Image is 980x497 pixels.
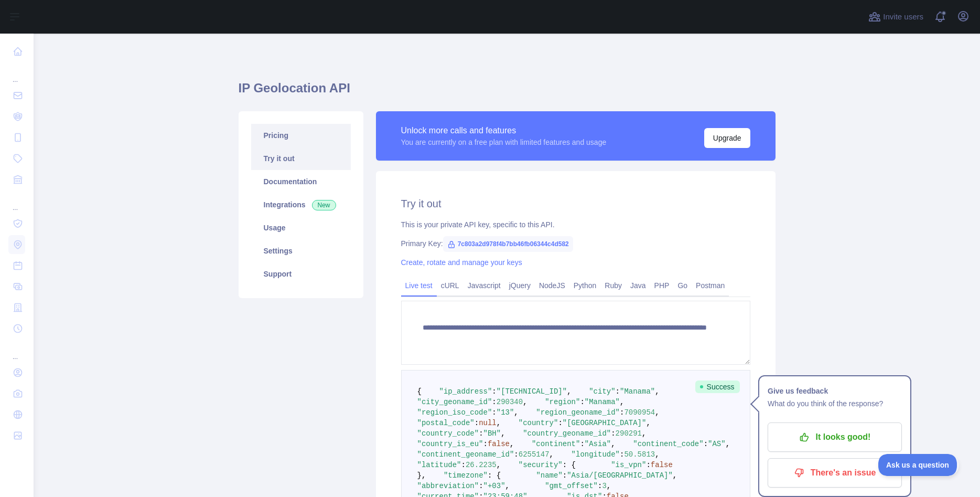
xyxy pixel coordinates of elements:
span: 6255147 [519,450,550,459]
span: "gmt_offset" [545,482,598,490]
span: : [620,408,624,417]
span: "Manama" [620,387,655,396]
a: Javascript [464,277,505,294]
span: "Manama" [585,398,620,406]
h1: Give us feedback [768,385,902,397]
a: Integrations New [251,193,351,216]
span: "BH" [483,429,501,438]
span: , [505,482,510,490]
span: 3 [602,482,606,490]
span: : [611,429,615,438]
h1: IP Geolocation API [239,80,776,105]
span: , [501,429,505,438]
div: You are currently on a free plan with limited features and usage [401,137,607,147]
a: Postman [692,277,729,294]
span: : [492,398,496,406]
span: "longitude" [572,450,620,459]
span: , [514,408,518,417]
span: , [497,461,501,469]
span: "name" [536,471,562,480]
span: "Asia" [585,440,611,448]
span: , [497,419,501,427]
span: "ip_address" [439,387,492,396]
a: Create, rotate and manage your keys [401,258,522,267]
span: : [479,429,483,438]
span: "city" [589,387,615,396]
a: Go [673,277,692,294]
span: "timezone" [444,471,488,480]
span: : [461,461,466,469]
span: "13" [497,408,514,417]
a: Pricing [251,124,351,147]
span: "region_iso_code" [417,408,492,417]
span: , [550,450,554,459]
div: ... [8,63,25,84]
span: null [479,419,497,427]
span: 290340 [497,398,523,406]
span: , [567,387,571,396]
span: }, [417,471,426,480]
span: , [673,471,677,480]
div: Primary Key: [401,238,750,249]
span: : [483,440,488,448]
span: "abbreviation" [417,482,479,490]
span: : [492,408,496,417]
a: Support [251,262,351,285]
div: This is your private API key, specific to this API. [401,219,750,230]
span: , [726,440,730,448]
span: Success [695,380,740,393]
span: "[GEOGRAPHIC_DATA]" [563,419,647,427]
span: , [655,450,659,459]
span: , [611,440,615,448]
span: "country_geoname_id" [523,429,611,438]
span: New [312,200,336,210]
span: , [655,408,659,417]
span: { [417,387,422,396]
div: Unlock more calls and features [401,124,607,137]
span: "postal_code" [417,419,475,427]
span: : [580,398,584,406]
span: : { [488,471,501,480]
a: Live test [401,277,437,294]
span: , [642,429,646,438]
a: Ruby [600,277,626,294]
span: 290291 [616,429,642,438]
div: ... [8,191,25,212]
span: : [704,440,708,448]
span: "continent_geoname_id" [417,450,514,459]
span: "city_geoname_id" [417,398,492,406]
a: Documentation [251,170,351,193]
span: : [558,419,562,427]
span: : [580,440,584,448]
span: "AS" [708,440,726,448]
span: , [523,398,527,406]
h2: Try it out [401,196,750,211]
p: What do you think of the response? [768,397,902,410]
button: Upgrade [704,128,750,148]
a: Try it out [251,147,351,170]
span: : [514,450,518,459]
span: , [646,419,650,427]
span: "country_code" [417,429,479,438]
span: false [651,461,673,469]
button: Invite users [866,8,925,25]
span: Invite users [883,11,923,23]
a: Python [569,277,601,294]
span: , [655,387,659,396]
span: "continent" [532,440,580,448]
span: "continent_code" [633,440,703,448]
span: "latitude" [417,461,461,469]
div: ... [8,340,25,361]
span: "country_is_eu" [417,440,483,448]
span: "country" [519,419,558,427]
span: , [620,398,624,406]
a: NodeJS [535,277,569,294]
span: 7090954 [624,408,655,417]
span: "region" [545,398,580,406]
span: : { [563,461,576,469]
span: : [492,387,496,396]
a: Usage [251,216,351,239]
span: "+03" [483,482,505,490]
span: : [475,419,479,427]
span: : [620,450,624,459]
